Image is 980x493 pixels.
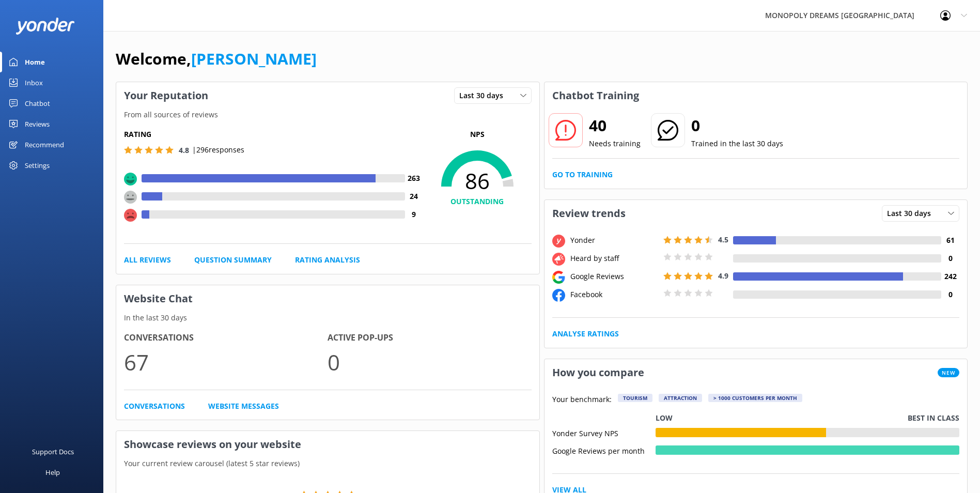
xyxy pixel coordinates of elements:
[708,394,802,402] div: > 1000 customers per month
[179,145,189,155] span: 4.8
[618,394,652,402] div: Tourism
[545,200,633,227] h3: Review trends
[691,138,783,149] p: Trained in the last 30 days
[328,345,531,379] p: 0
[124,129,423,140] h5: Rating
[191,48,317,69] a: [PERSON_NAME]
[124,254,171,266] a: All Reviews
[25,155,50,176] div: Settings
[124,345,328,379] p: 67
[328,331,531,345] h4: Active Pop-ups
[25,114,50,134] div: Reviews
[25,72,43,93] div: Inbox
[941,253,959,264] h4: 0
[423,168,532,194] span: 86
[25,52,45,72] div: Home
[552,394,612,406] p: Your benchmark:
[405,191,423,202] h4: 24
[116,312,539,323] p: In the last 30 days
[568,253,661,264] div: Heard by staff
[295,254,360,266] a: Rating Analysis
[25,134,64,155] div: Recommend
[45,462,60,483] div: Help
[192,144,244,156] p: | 296 responses
[589,113,641,138] h2: 40
[552,428,656,437] div: Yonder Survey NPS
[552,328,619,340] a: Analyse Ratings
[941,235,959,246] h4: 61
[423,129,532,140] p: NPS
[941,271,959,282] h4: 242
[938,368,959,377] span: New
[589,138,641,149] p: Needs training
[423,196,532,207] h4: OUTSTANDING
[405,209,423,220] h4: 9
[552,169,613,180] a: Go to Training
[659,394,702,402] div: Attraction
[941,289,959,300] h4: 0
[116,285,539,312] h3: Website Chat
[116,109,539,120] p: From all sources of reviews
[208,400,279,412] a: Website Messages
[124,331,328,345] h4: Conversations
[32,441,74,462] div: Support Docs
[656,412,673,424] p: Low
[116,47,317,71] h1: Welcome,
[405,173,423,184] h4: 263
[194,254,272,266] a: Question Summary
[552,445,656,455] div: Google Reviews per month
[25,93,50,114] div: Chatbot
[887,208,937,219] span: Last 30 days
[908,412,959,424] p: Best in class
[116,82,216,109] h3: Your Reputation
[545,82,647,109] h3: Chatbot Training
[691,113,783,138] h2: 0
[545,359,652,386] h3: How you compare
[718,235,728,244] span: 4.5
[459,90,509,101] span: Last 30 days
[568,235,661,246] div: Yonder
[718,271,728,281] span: 4.9
[116,458,539,469] p: Your current review carousel (latest 5 star reviews)
[15,18,75,35] img: yonder-white-logo.png
[568,289,661,300] div: Facebook
[116,431,539,458] h3: Showcase reviews on your website
[568,271,661,282] div: Google Reviews
[124,400,185,412] a: Conversations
